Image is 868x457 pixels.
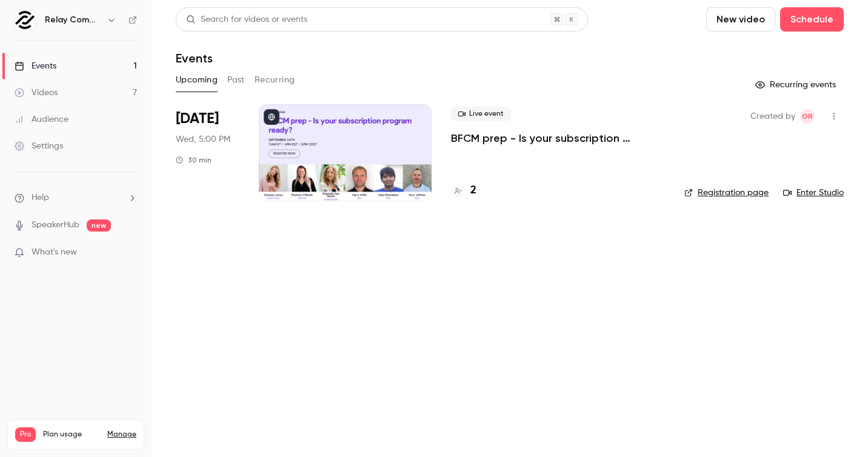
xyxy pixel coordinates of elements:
span: Plan usage [43,430,100,439]
a: Manage [107,430,136,439]
span: Created by [750,109,795,124]
span: Pro [15,427,36,442]
span: new [87,219,111,232]
span: Help [32,192,49,204]
div: Audience [15,113,68,125]
button: Past [227,70,245,90]
a: SpeakerHub [32,219,79,232]
a: BFCM prep - Is your subscription program ready? [451,131,665,145]
span: Olivia Ragni [800,109,815,124]
h4: 2 [470,182,476,199]
div: Search for videos or events [186,13,307,26]
span: Live event [451,107,511,121]
div: Videos [15,87,58,99]
a: Registration page [684,187,769,199]
button: Recurring [255,70,295,90]
div: 30 min [176,155,212,165]
li: help-dropdown-opener [15,192,137,204]
a: 2 [451,182,476,199]
button: Schedule [780,7,844,32]
img: Relay Commerce [15,10,35,30]
a: Enter Studio [783,187,844,199]
button: Upcoming [176,70,218,90]
span: What's new [32,246,77,259]
button: New video [706,7,775,32]
div: Sep 24 Wed, 5:00 PM (Europe/Madrid) [176,104,239,201]
div: Events [15,60,56,72]
span: Wed, 5:00 PM [176,133,230,145]
button: Recurring events [750,75,844,95]
h6: Relay Commerce [45,14,102,26]
div: Settings [15,140,63,152]
span: [DATE] [176,109,219,128]
span: OR [802,109,813,124]
h1: Events [176,51,213,65]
